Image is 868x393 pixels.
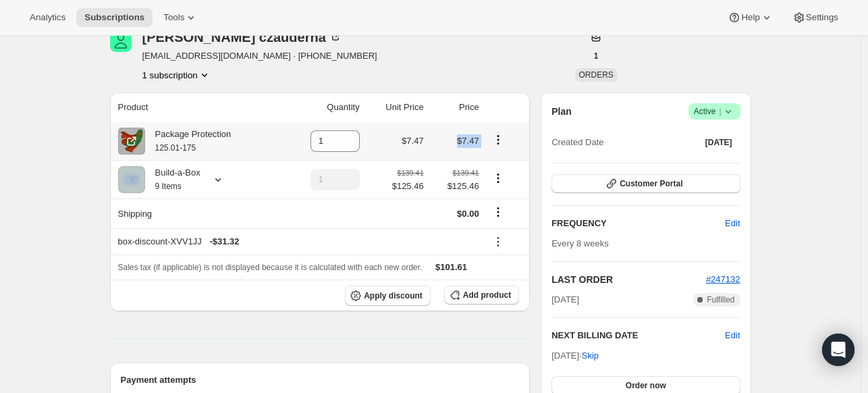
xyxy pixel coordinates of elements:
[707,294,734,305] span: Fulfilled
[697,133,740,152] button: [DATE]
[574,345,607,367] button: Skip
[551,350,599,361] span: [DATE] ·
[155,182,182,191] small: 9 Items
[551,293,579,307] span: [DATE]
[145,166,200,193] div: Build-a-Box
[284,93,364,122] th: Quantity
[806,12,838,23] span: Settings
[155,8,206,27] button: Tools
[551,329,725,342] h2: NEXT BILLING DATE
[457,209,479,219] span: $0.00
[694,105,735,118] span: Active
[487,171,509,186] button: Product actions
[118,166,145,193] img: product img
[364,290,423,301] span: Apply discount
[594,51,599,61] span: 1
[76,8,153,27] button: Subscriptions
[452,169,479,177] small: $139.41
[717,213,748,234] button: Edit
[822,334,855,366] div: Open Intercom Messenger
[444,286,519,305] button: Add product
[402,136,424,146] span: $7.47
[398,169,424,177] small: $139.41
[110,93,284,122] th: Product
[118,263,423,272] span: Sales tax (if applicable) is not displayed because it is calculated with each new order.
[364,93,428,122] th: Unit Price
[551,217,725,230] h2: FREQUENCY
[551,238,609,248] span: Every 8 weeks
[155,143,196,153] small: 125.01-175
[719,106,721,117] span: |
[720,8,781,27] button: Help
[145,128,232,155] div: Package Protection
[457,136,479,146] span: $7.47
[435,262,467,272] span: $101.61
[118,128,145,155] img: product img
[163,12,184,23] span: Tools
[110,199,284,228] th: Shipping
[620,178,682,189] span: Customer Portal
[30,12,65,23] span: Analytics
[487,205,509,219] button: Shipping actions
[432,180,479,193] span: $125.46
[784,8,846,27] button: Settings
[142,49,377,63] span: [EMAIL_ADDRESS][DOMAIN_NAME] · [PHONE_NUMBER]
[551,136,603,149] span: Created Date
[487,132,509,147] button: Product actions
[209,235,239,248] span: - $31.32
[463,290,511,300] span: Add product
[579,70,614,80] span: ORDERS
[582,349,599,363] span: Skip
[626,380,666,391] span: Order now
[725,329,740,342] button: Edit
[741,12,759,23] span: Help
[110,30,132,52] span: elizabeth czauderna
[551,105,572,118] h2: Plan
[142,68,211,82] button: Product actions
[551,174,740,193] button: Customer Portal
[392,180,424,193] span: $125.46
[118,235,479,248] div: box-discount-XVV1JJ
[706,273,740,286] button: #247132
[22,8,74,27] button: Analytics
[706,274,740,284] a: #247132
[725,217,740,230] span: Edit
[551,273,706,286] h2: LAST ORDER
[142,30,342,44] div: [PERSON_NAME] czauderna
[428,93,483,122] th: Price
[586,47,607,65] button: 1
[705,137,732,148] span: [DATE]
[84,12,144,23] span: Subscriptions
[121,373,520,387] h2: Payment attempts
[345,286,431,306] button: Apply discount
